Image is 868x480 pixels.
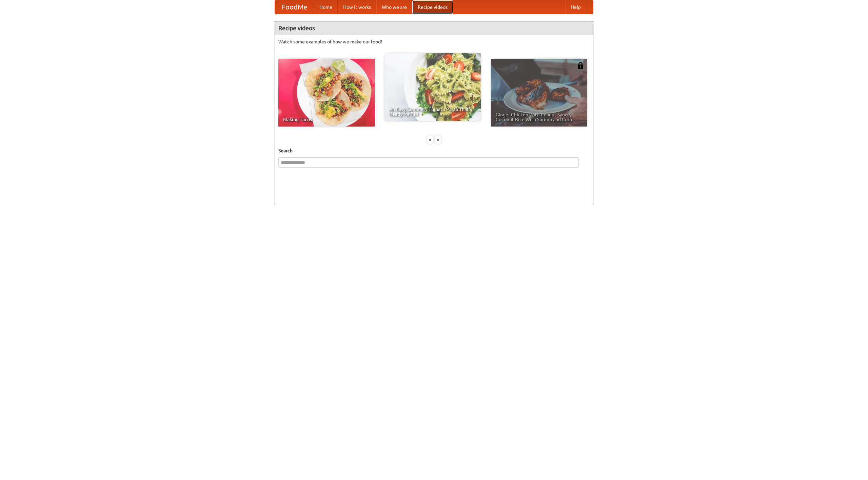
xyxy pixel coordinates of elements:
h4: Recipe videos [275,21,593,35]
a: FoodMe [275,0,314,14]
a: How it works [338,0,376,14]
a: Help [565,0,586,14]
div: » [435,135,441,144]
span: An Easy, Summery Tomato Pasta That's Ready for Fall [389,107,476,116]
a: Making Tacos [278,59,375,127]
span: Making Tacos [283,117,370,122]
a: Recipe videos [412,0,453,14]
div: « [427,135,433,144]
p: Watch some examples of how we make our food! [278,38,590,45]
h5: Search [278,147,590,154]
img: 483408.png [577,62,584,69]
a: Home [314,0,338,14]
a: Who we are [376,0,412,14]
a: An Easy, Summery Tomato Pasta That's Ready for Fall [384,53,481,121]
